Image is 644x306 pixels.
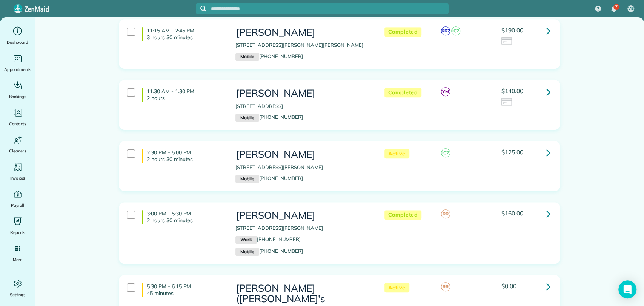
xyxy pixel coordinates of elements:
span: Payroll [11,201,25,209]
small: Mobile [235,53,259,61]
span: Completed [384,88,422,97]
small: Mobile [235,248,259,256]
h4: 5:30 PM - 6:15 PM [142,283,224,297]
a: Settings [3,277,32,298]
span: YM [441,87,450,96]
p: 2 hours 30 minutes [147,156,224,163]
span: $160.00 [501,209,523,217]
h3: [PERSON_NAME] [235,27,369,38]
span: Active [384,283,409,292]
h3: [PERSON_NAME] [235,210,369,221]
span: 7 [615,4,618,10]
a: Bookings [3,79,32,100]
h3: [PERSON_NAME] [235,88,369,99]
p: [STREET_ADDRESS][PERSON_NAME][PERSON_NAME] [235,42,369,49]
small: Work [235,236,257,244]
p: [STREET_ADDRESS] [235,103,369,110]
span: More [13,256,22,263]
span: Contacts [9,120,26,128]
h4: 3:00 PM - 5:30 PM [142,210,224,224]
span: Reports [10,229,25,236]
a: Mobile[PHONE_NUMBER] [235,53,303,59]
div: Open Intercom Messenger [618,280,636,298]
a: Appointments [3,52,32,73]
a: Contacts [3,106,32,128]
a: Cleaners [3,134,32,155]
p: 2 hours 30 minutes [147,217,224,224]
span: RR [441,209,450,218]
h3: [PERSON_NAME] [235,149,369,160]
a: Reports [3,215,32,236]
a: Dashboard [3,25,32,46]
small: Mobile [235,175,259,183]
img: icon_credit_card_neutral-3d9a980bd25ce6dbb0f2033d7200983694762465c175678fcbc2d8f4bc43548e.png [501,98,513,106]
button: Focus search [196,6,206,12]
span: $140.00 [501,87,523,95]
span: Appointments [4,66,31,73]
span: KR2 [441,26,450,35]
a: Invoices [3,161,32,182]
span: Dashboard [7,38,28,46]
img: icon_credit_card_neutral-3d9a980bd25ce6dbb0f2033d7200983694762465c175678fcbc2d8f4bc43548e.png [501,37,513,46]
span: IC2 [451,26,460,35]
h4: 2:30 PM - 5:00 PM [142,149,224,163]
p: 3 hours 30 minutes [147,34,224,41]
p: 2 hours [147,95,224,101]
span: Invoices [10,174,25,182]
span: Bookings [9,93,26,100]
span: VB [628,6,634,12]
h4: 11:30 AM - 1:30 PM [142,88,224,101]
a: Mobile[PHONE_NUMBER] [235,114,303,120]
a: Work[PHONE_NUMBER] [235,236,301,242]
a: Payroll [3,188,32,209]
p: [STREET_ADDRESS][PERSON_NAME] [235,164,369,171]
span: Settings [10,291,26,298]
span: Active [384,149,409,158]
div: 7 unread notifications [606,1,622,17]
a: Mobile[PHONE_NUMBER] [235,175,303,181]
span: $190.00 [501,26,523,34]
span: RR [441,282,450,291]
p: [STREET_ADDRESS][PERSON_NAME] [235,225,369,232]
span: Completed [384,27,422,37]
svg: Focus search [200,6,206,12]
span: Cleaners [9,147,26,155]
a: Mobile[PHONE_NUMBER] [235,248,303,254]
span: Completed [384,210,422,220]
small: Mobile [235,114,259,122]
span: IC2 [441,148,450,157]
p: 45 minutes [147,290,224,297]
span: $125.00 [501,148,523,156]
h4: 11:15 AM - 2:45 PM [142,27,224,41]
span: $0.00 [501,282,516,290]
